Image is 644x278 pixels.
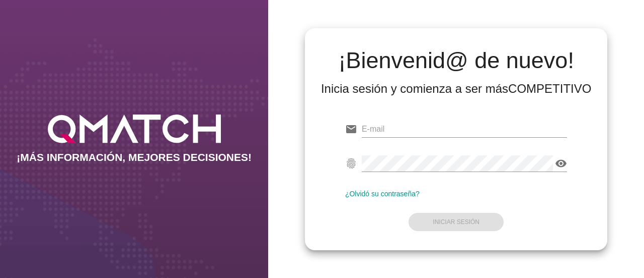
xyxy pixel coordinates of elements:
[345,190,420,198] a: ¿Olvidó su contraseña?
[17,151,252,163] h2: ¡MÁS INFORMACIÓN, MEJORES DECISIONES!
[362,121,568,137] input: E-mail
[321,48,592,73] h2: ¡Bienvenid@ de nuevo!
[508,82,591,95] strong: COMPETITIVO
[345,157,357,170] i: fingerprint
[345,123,357,135] i: email
[555,157,567,170] i: visibility
[321,81,592,97] div: Inicia sesión y comienza a ser más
